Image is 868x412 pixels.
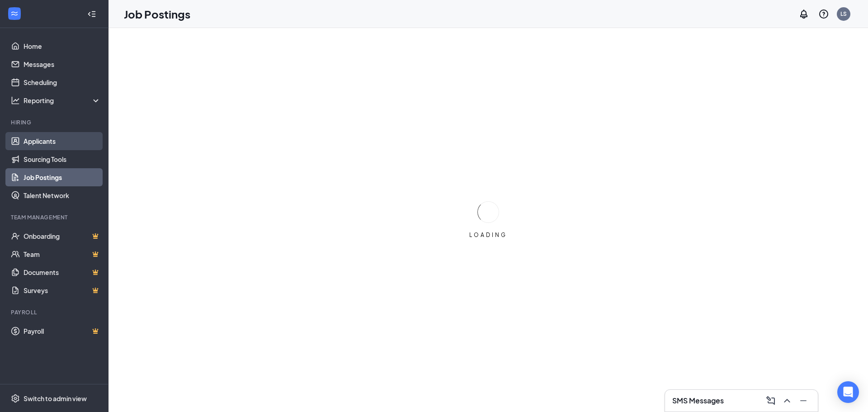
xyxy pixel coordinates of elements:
[24,281,101,299] a: SurveysCrown
[672,396,724,406] h3: SMS Messages
[11,96,20,105] svg: Analysis
[10,9,19,18] svg: WorkstreamLogo
[764,393,778,408] button: ComposeMessage
[796,393,811,408] button: Minimize
[466,231,511,239] div: LOADING
[24,394,87,403] div: Switch to admin view
[818,9,829,19] svg: QuestionInfo
[11,308,99,316] div: Payroll
[11,213,99,221] div: Team Management
[24,263,101,281] a: DocumentsCrown
[11,394,20,403] svg: Settings
[24,73,101,91] a: Scheduling
[24,186,101,204] a: Talent Network
[798,9,809,19] svg: Notifications
[24,150,101,168] a: Sourcing Tools
[840,10,847,18] div: LS
[24,132,101,150] a: Applicants
[782,395,793,406] svg: ChevronUp
[24,55,101,73] a: Messages
[24,322,101,340] a: PayrollCrown
[87,9,96,19] svg: Collapse
[24,168,101,186] a: Job Postings
[24,245,101,263] a: TeamCrown
[11,118,99,126] div: Hiring
[24,37,101,55] a: Home
[24,227,101,245] a: OnboardingCrown
[24,96,101,105] div: Reporting
[798,395,809,406] svg: Minimize
[837,381,859,403] div: Open Intercom Messenger
[765,395,776,406] svg: ComposeMessage
[124,6,190,22] h1: Job Postings
[780,393,794,408] button: ChevronUp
